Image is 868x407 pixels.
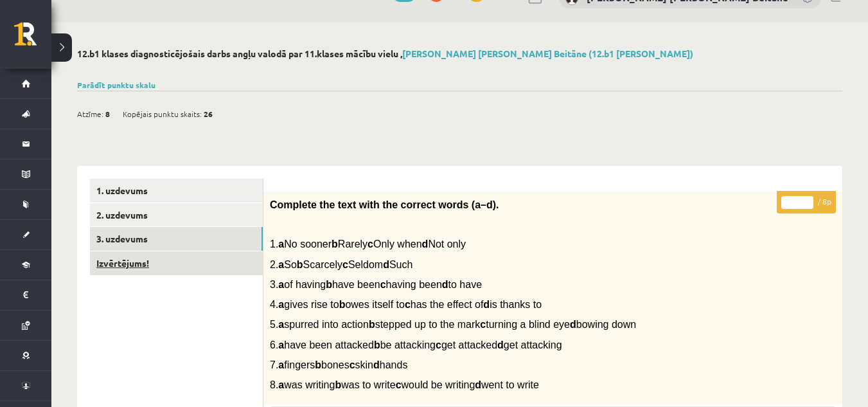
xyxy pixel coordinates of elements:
b: d [442,279,448,290]
span: 7. fingers bones skin hands [270,359,407,370]
b: d [373,359,380,370]
b: c [405,299,411,310]
b: c [350,359,355,370]
b: a [278,259,284,270]
b: b [297,259,303,270]
b: c [396,379,402,390]
b: d [497,339,504,350]
b: a [278,279,284,290]
b: b [335,379,341,390]
span: 3. of having have been having been to have [270,279,482,290]
b: b [339,299,346,310]
a: [PERSON_NAME] [PERSON_NAME] Beitāne (12.b1 [PERSON_NAME]) [402,48,693,59]
a: 3. uzdevums [90,227,263,251]
a: Parādīt punktu skalu [77,80,155,90]
b: d [475,379,481,390]
span: 2. So Scarcely Seldom Such [270,259,412,270]
span: 8 [105,104,110,123]
a: Rīgas 1. Tālmācības vidusskola [14,23,51,55]
a: 1. uzdevums [90,179,263,203]
b: a [278,339,284,350]
b: a [278,359,284,370]
span: 6. have been attacked be attacking get attacked get attacking [270,339,562,350]
b: b [332,239,338,249]
span: 4. gives rise to owes itself to has the effect of is thanks to [270,299,542,310]
b: a [278,319,284,330]
b: d [383,259,389,270]
b: d [422,239,429,249]
b: b [315,359,321,370]
b: c [480,319,486,330]
h2: 12.b1 klases diagnosticējošais darbs angļu valodā par 11.klases mācību vielu , [77,48,842,59]
span: Complete the text with the correct words (a–d). [270,199,499,210]
b: c [436,339,441,350]
p: / 8p [777,191,836,213]
b: a [278,299,284,310]
b: d [570,319,576,330]
b: c [380,279,386,290]
span: 8. was writing was to write would be writing went to write [270,379,539,390]
span: 5. spurred into action stepped up to the mark turning a blind eye bowing down [270,319,636,330]
b: a [278,379,284,390]
span: Atzīme: [77,104,103,123]
a: Izvērtējums! [90,251,263,275]
span: 1. No sooner Rarely Only when Not only [270,239,466,249]
span: 26 [204,104,213,123]
b: a [278,239,284,249]
b: d [483,299,490,310]
b: b [374,339,380,350]
span: Kopējais punktu skaits: [123,104,202,123]
b: c [368,239,373,249]
b: b [369,319,375,330]
a: 2. uzdevums [90,203,263,227]
b: c [342,259,348,270]
b: b [326,279,332,290]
